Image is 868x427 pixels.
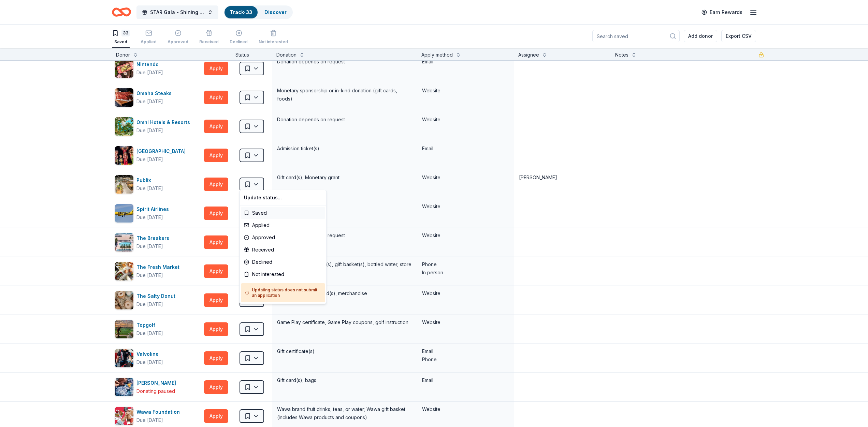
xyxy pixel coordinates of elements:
[241,219,325,231] div: Applied
[245,287,321,298] h5: Updating status does not submit an application
[241,192,325,204] div: Update status...
[241,231,325,244] div: Approved
[241,256,325,268] div: Declined
[241,207,325,219] div: Saved
[241,268,325,280] div: Not interested
[241,244,325,256] div: Received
